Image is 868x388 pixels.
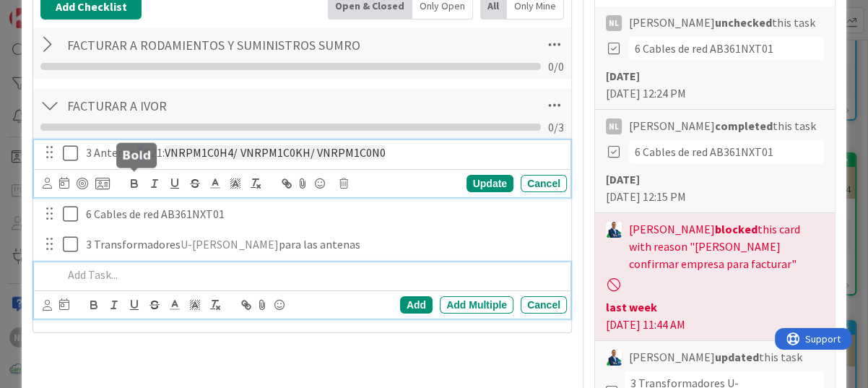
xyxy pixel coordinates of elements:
b: completed [715,118,773,133]
b: [DATE] [606,172,640,186]
p: 6 Cables de red AB361NXT01 [86,206,561,223]
input: Add Checklist... [62,92,386,118]
div: 6 Cables de red AB361NXT01 [629,37,824,60]
div: Add Multiple [440,296,513,314]
b: updated [715,350,759,364]
p: 3 Transformadores para las antenas [86,236,561,253]
span: U-[PERSON_NAME] [181,237,278,251]
b: unchecked [715,15,772,30]
img: GA [606,222,622,238]
div: 6 Cables de red AB361NXT01 [629,140,824,163]
p: 3 Antenas AP21: [86,145,561,161]
div: Add [400,296,433,314]
span: [PERSON_NAME] this task [629,14,815,31]
h5: Bold [122,148,151,162]
div: [DATE] 12:15 PM [606,171,824,205]
img: GA [606,350,622,366]
div: Cancel [521,175,567,192]
span: [PERSON_NAME] this task [629,348,802,366]
span: 0 / 3 [548,118,564,136]
div: Cancel [521,296,567,314]
div: NL [606,15,622,31]
div: [DATE] 12:24 PM [606,67,824,102]
span: [PERSON_NAME] this card with reason "[PERSON_NAME] confirmar empresa para facturar" [629,220,824,272]
div: [DATE] 11:44 AM [606,298,824,333]
div: NL [606,118,622,134]
b: [DATE] [606,69,640,83]
span: VNRPM1C0H4/ VNRPM1C0KH/ VNRPM1C0N0 [165,145,385,160]
b: blocked [715,222,758,236]
span: Support [30,2,66,20]
b: last week [606,300,657,314]
input: Add Checklist... [62,32,386,58]
span: [PERSON_NAME] this task [629,117,816,134]
span: 0 / 0 [548,58,564,75]
div: Update [466,175,513,192]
